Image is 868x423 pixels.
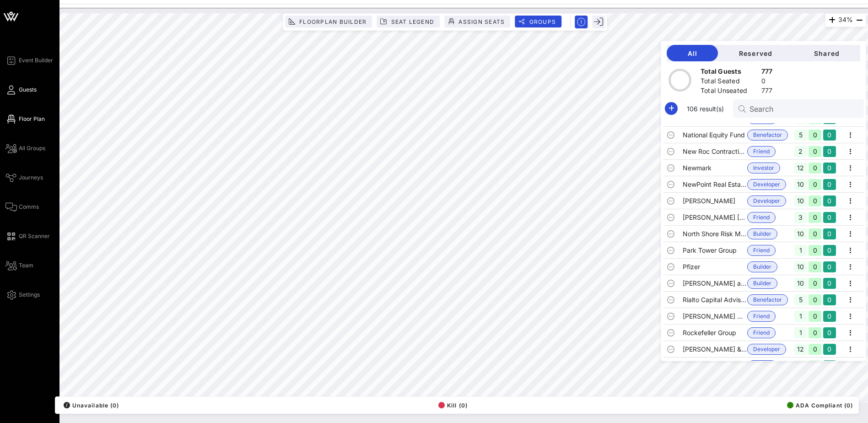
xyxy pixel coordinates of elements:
[5,84,37,95] a: Guests
[674,49,711,57] span: All
[683,275,747,292] td: [PERSON_NAME] and [PERSON_NAME]
[725,49,786,57] span: Reserved
[683,226,747,242] td: North Shore Risk Management
[683,104,728,114] span: 106 result(s)
[809,294,821,305] div: 0
[444,16,510,27] button: Assign Seats
[515,16,561,27] button: Groups
[5,55,53,66] a: Event Builder
[285,16,372,27] button: Floorplan Builder
[809,179,821,190] div: 0
[683,358,747,374] td: Room & Board
[823,195,836,206] div: 0
[683,193,747,209] td: [PERSON_NAME]
[753,311,770,321] span: Friend
[19,291,40,299] span: Settings
[5,201,39,212] a: Comms
[809,360,821,371] div: 0
[794,130,807,141] div: 5
[753,361,771,371] span: Builder
[753,328,770,338] span: Friend
[823,294,836,305] div: 0
[761,67,773,78] div: 777
[19,86,37,94] span: Guests
[809,245,821,256] div: 0
[823,360,836,371] div: 0
[753,196,780,206] span: Developer
[683,242,747,259] td: Park Tower Group
[19,203,39,211] span: Comms
[64,402,119,409] span: Unavailable (0)
[794,261,807,272] div: 10
[19,261,33,270] span: Team
[5,172,43,183] a: Journeys
[683,143,747,160] td: New Roc Contracting Corp.
[794,294,807,305] div: 5
[809,327,821,338] div: 0
[809,130,821,141] div: 0
[823,261,836,272] div: 0
[19,232,50,240] span: QR Scanner
[823,146,836,157] div: 0
[753,130,782,140] span: Benefactor
[823,311,836,322] div: 0
[701,67,758,78] div: Total Guests
[823,245,836,256] div: 0
[823,344,836,355] div: 0
[794,228,807,239] div: 10
[794,311,807,322] div: 1
[794,163,807,174] div: 12
[5,260,33,271] a: Team
[809,261,821,272] div: 0
[5,289,40,300] a: Settings
[61,399,119,412] button: /Unavailable (0)
[761,86,773,98] div: 777
[5,114,45,125] a: Floor Plan
[794,360,807,371] div: 10
[794,179,807,190] div: 10
[683,127,747,143] td: National Equity Fund
[809,228,821,239] div: 0
[718,45,793,61] button: Reserved
[794,278,807,289] div: 10
[823,278,836,289] div: 0
[753,212,770,222] span: Friend
[683,341,747,358] td: [PERSON_NAME] & [PERSON_NAME]
[809,344,821,355] div: 0
[794,245,807,256] div: 1
[823,228,836,239] div: 0
[683,160,747,176] td: Newmark
[794,327,807,338] div: 1
[794,146,807,157] div: 2
[784,399,853,412] button: ADA Compliant (0)
[436,399,468,412] button: Kill (0)
[5,231,50,242] a: QR Scanner
[753,229,771,239] span: Builder
[809,195,821,206] div: 0
[753,163,774,173] span: Investor
[528,18,556,25] span: Groups
[825,13,866,27] div: 34%
[753,262,771,272] span: Builder
[438,402,468,409] span: Kill (0)
[701,86,758,98] div: Total Unseated
[809,311,821,322] div: 0
[823,163,836,174] div: 0
[683,176,747,193] td: NewPoint Real Estate Capital
[753,278,771,288] span: Builder
[19,115,45,123] span: Floor Plan
[390,18,434,25] span: Seat Legend
[753,245,770,255] span: Friend
[683,308,747,325] td: [PERSON_NAME] Associates
[683,292,747,308] td: Rialto Capital Advisors
[809,278,821,289] div: 0
[794,195,807,206] div: 10
[809,163,821,174] div: 0
[761,76,773,88] div: 0
[823,327,836,338] div: 0
[19,56,53,65] span: Event Builder
[800,49,853,57] span: Shared
[823,179,836,190] div: 0
[809,212,821,223] div: 0
[823,212,836,223] div: 0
